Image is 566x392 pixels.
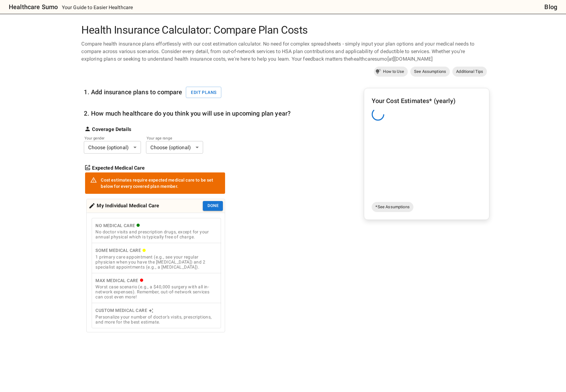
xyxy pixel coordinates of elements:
button: Edit plans [186,87,221,98]
label: Your gender [84,135,132,141]
a: How to Use [374,67,408,77]
div: Worst case scenario (e.g., a $40,000 surgery with all in-network expenses). Remember, out-of-netw... [95,284,217,299]
div: Cost estimates require expected medical care to be set below for every covered plan member. [101,174,220,192]
label: Your age range [147,135,194,141]
div: Choose (optional) [84,141,141,154]
div: Compare health insurance plans effortlessly with our cost estimation calculator. No need for comp... [79,40,487,63]
a: *See Assumptions [372,202,413,212]
button: Some Medical Care1 primary care appointment (e.g., see your regular physician when you have the [... [92,243,221,273]
p: Your Guide to Easier Healthcare [62,4,133,11]
div: My Individual Medical Care [89,201,159,211]
h1: Health Insurance Calculator: Compare Plan Costs [79,24,487,36]
a: See Assumptions [410,67,450,77]
span: How to Use [379,68,408,75]
div: No doctor visits and prescription drugs, except for your annual physical which is typically free ... [95,229,217,239]
span: Additional Tips [452,68,487,75]
div: Max Medical Care [95,277,217,285]
button: No Medical CareNo doctor visits and prescription drugs, except for your annual physical which is ... [92,218,221,243]
a: Additional Tips [452,67,487,77]
div: Personalize your number of doctor's visits, prescriptions, and more for the best estimate. [95,314,217,324]
div: Custom Medical Care [95,307,217,314]
div: Some Medical Care [95,247,217,254]
h6: Your Cost Estimates* (yearly) [372,96,482,106]
button: Max Medical CareWorst case scenario (e.g., a $40,000 surgery with all in-network expenses). Remem... [92,273,221,303]
span: *See Assumptions [372,204,413,210]
a: Healthcare Sumo [4,2,58,12]
button: Done [203,201,223,211]
span: See Assumptions [410,68,450,75]
div: 1 primary care appointment (e.g., see your regular physician when you have the [MEDICAL_DATA]) an... [95,254,217,269]
div: No Medical Care [95,222,217,230]
div: cost type [92,218,221,328]
div: Choose (optional) [146,141,203,154]
h6: Healthcare Sumo [9,2,58,12]
h6: 2. How much healthcare do you think you will use in upcoming plan year? [84,108,291,118]
strong: Expected Medical Care [92,164,145,172]
a: Blog [544,2,557,12]
h6: 1. Add insurance plans to compare [84,87,225,98]
strong: Coverage Details [92,126,131,133]
button: Custom Medical CarePersonalize your number of doctor's visits, prescriptions, and more for the be... [92,303,221,328]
